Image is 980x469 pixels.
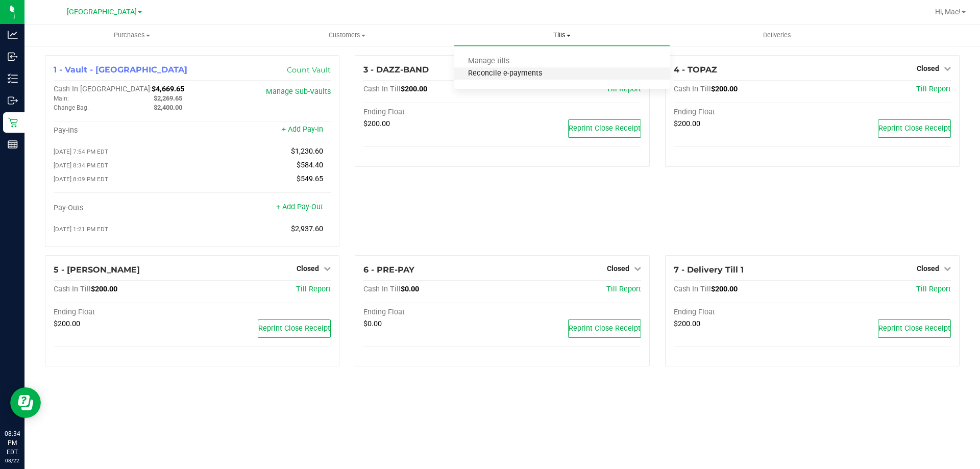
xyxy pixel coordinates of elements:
[54,65,187,75] span: 1 - Vault - [GEOGRAPHIC_DATA]
[8,73,18,84] inline-svg: Inventory
[916,85,951,93] a: Till Report
[674,265,744,275] span: 7 - Delivery Till 1
[401,85,427,93] span: $200.00
[878,124,950,133] span: Reprint Close Receipt
[363,265,414,275] span: 6 - PRE-PAY
[297,175,323,183] span: $549.65
[568,319,641,338] button: Reprint Close Receipt
[569,124,641,133] span: Reprint Close Receipt
[363,319,382,328] span: $0.00
[674,319,700,328] span: $200.00
[24,24,239,46] a: Purchases
[54,226,108,233] span: [DATE] 1:21 PM EDT
[152,85,184,93] span: $4,669.65
[363,285,401,293] span: Cash In Till
[674,65,717,75] span: 4 - TOPAZ
[711,85,738,93] span: $200.00
[363,308,502,317] div: Ending Float
[291,147,323,156] span: $1,230.60
[711,285,738,293] span: $200.00
[291,225,323,233] span: $2,937.60
[8,139,18,150] inline-svg: Reports
[935,8,961,16] span: Hi, Mac!
[8,95,18,106] inline-svg: Outbound
[917,64,939,72] span: Closed
[5,429,20,457] p: 08:34 PM EDT
[287,65,331,75] a: Count Vault
[154,104,182,111] span: $2,400.00
[10,387,41,418] iframe: Resource center
[674,308,813,317] div: Ending Float
[568,119,641,138] button: Reprint Close Receipt
[674,108,813,117] div: Ending Float
[569,324,641,333] span: Reprint Close Receipt
[607,264,629,273] span: Closed
[54,148,108,155] span: [DATE] 7:54 PM EDT
[276,203,323,211] a: + Add Pay-Out
[454,57,523,66] span: Manage tills
[54,308,192,317] div: Ending Float
[54,85,152,93] span: Cash In [GEOGRAPHIC_DATA]:
[670,24,885,46] a: Deliveries
[258,324,330,333] span: Reprint Close Receipt
[674,85,711,93] span: Cash In Till
[916,285,951,293] a: Till Report
[363,108,502,117] div: Ending Float
[8,30,18,40] inline-svg: Analytics
[454,24,669,46] a: Tills Manage tills Reconcile e-payments
[296,285,331,293] a: Till Report
[54,204,192,213] div: Pay-Outs
[606,285,641,293] a: Till Report
[54,162,108,169] span: [DATE] 8:34 PM EDT
[878,324,950,333] span: Reprint Close Receipt
[8,52,18,62] inline-svg: Inbound
[258,319,331,338] button: Reprint Close Receipt
[54,265,140,275] span: 5 - [PERSON_NAME]
[266,87,331,96] a: Manage Sub-Vaults
[239,24,454,46] a: Customers
[282,125,323,134] a: + Add Pay-In
[297,264,319,273] span: Closed
[401,285,419,293] span: $0.00
[67,8,137,16] span: [GEOGRAPHIC_DATA]
[363,65,429,75] span: 3 - DAZZ-BAND
[454,31,669,40] span: Tills
[154,94,182,102] span: $2,269.65
[674,285,711,293] span: Cash In Till
[363,85,401,93] span: Cash In Till
[240,31,454,40] span: Customers
[8,117,18,128] inline-svg: Retail
[363,119,390,128] span: $200.00
[297,161,323,169] span: $584.40
[749,31,805,40] span: Deliveries
[54,176,108,183] span: [DATE] 8:09 PM EDT
[5,457,20,464] p: 08/22
[54,95,69,102] span: Main:
[674,119,700,128] span: $200.00
[54,285,91,293] span: Cash In Till
[917,264,939,273] span: Closed
[91,285,117,293] span: $200.00
[54,126,192,135] div: Pay-Ins
[878,319,951,338] button: Reprint Close Receipt
[54,319,80,328] span: $200.00
[25,31,239,40] span: Purchases
[54,104,89,111] span: Change Bag:
[454,69,556,78] span: Reconcile e-payments
[878,119,951,138] button: Reprint Close Receipt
